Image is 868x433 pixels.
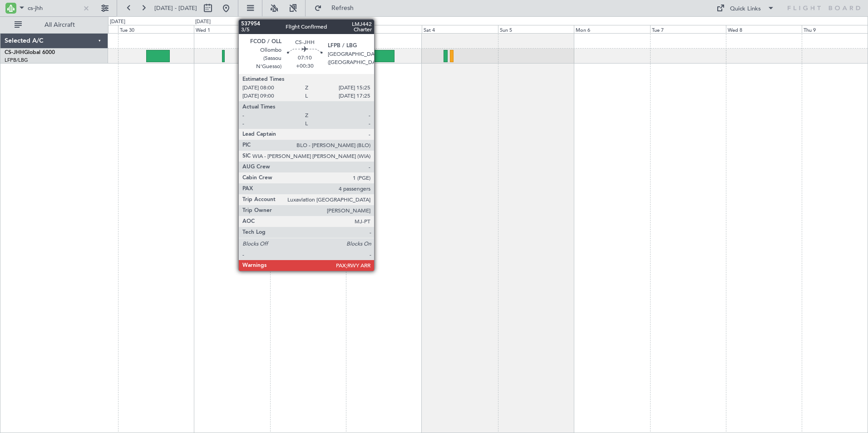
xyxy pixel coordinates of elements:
[110,18,125,26] div: [DATE]
[24,22,96,28] span: All Aircraft
[324,5,362,11] span: Refresh
[730,5,761,14] div: Quick Links
[5,50,24,55] span: CS-JHH
[194,25,270,33] div: Wed 1
[118,25,194,33] div: Tue 30
[195,18,211,26] div: [DATE]
[650,25,726,33] div: Tue 7
[10,18,99,32] button: All Aircraft
[422,25,498,33] div: Sat 4
[270,25,346,33] div: Thu 2
[726,25,802,33] div: Wed 8
[574,25,650,33] div: Mon 6
[712,1,779,15] button: Quick Links
[346,25,422,33] div: Fri 3
[154,4,197,12] span: [DATE] - [DATE]
[5,50,55,55] a: CS-JHHGlobal 6000
[5,57,28,64] a: LFPB/LBG
[28,1,80,15] input: A/C (Reg. or Type)
[498,25,574,33] div: Sun 5
[310,1,365,15] button: Refresh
